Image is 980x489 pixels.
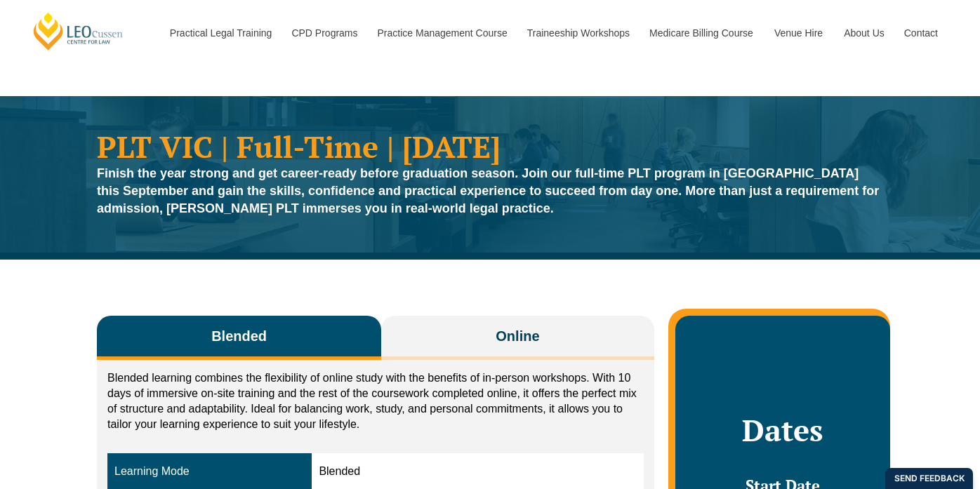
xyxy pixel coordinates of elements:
a: Practice Management Course [367,3,517,63]
h1: PLT VIC | Full-Time | [DATE] [97,131,883,161]
strong: Finish the year strong and get career-ready before graduation season. Join our full-time PLT prog... [97,166,879,215]
div: Blended [319,464,636,480]
iframe: LiveChat chat widget [886,395,945,454]
span: Blended [211,326,267,346]
a: Traineeship Workshops [517,3,639,63]
a: Medicare Billing Course [639,3,764,63]
span: Online [496,326,539,346]
a: Contact [894,3,948,63]
a: Venue Hire [764,3,833,63]
div: Learning Mode [114,464,305,480]
p: Blended learning combines the flexibility of online study with the benefits of in-person workshop... [107,370,644,432]
a: [PERSON_NAME] Centre for Law [32,11,125,51]
h2: Dates [689,413,876,448]
a: About Us [833,3,894,63]
a: CPD Programs [281,3,366,63]
a: Practical Legal Training [159,3,282,63]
